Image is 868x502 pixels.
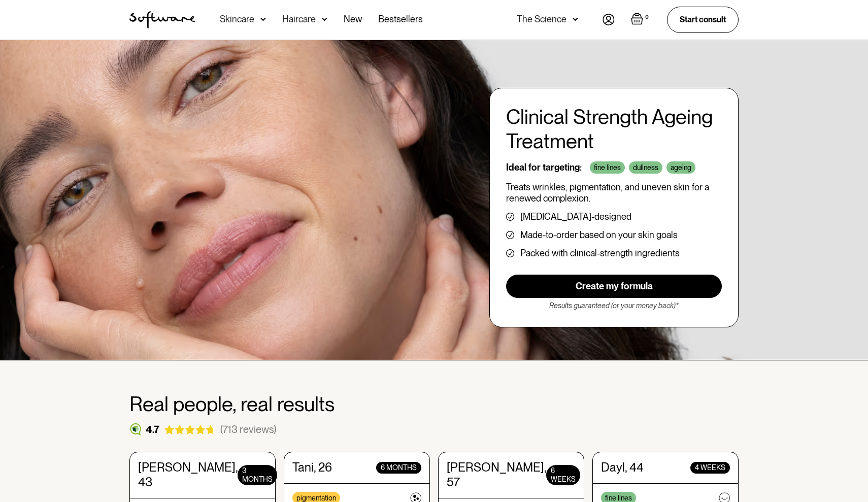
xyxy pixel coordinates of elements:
div: dullness [629,161,662,174]
em: Results guaranteed (or your money back)* [549,302,679,310]
img: arrow down [322,14,327,24]
img: arrow down [573,14,578,24]
p: Ideal for targeting: [506,162,582,173]
div: 4 weeks [690,462,730,474]
div: [PERSON_NAME], 43 [138,460,238,490]
li: Packed with clinical-strength ingredients [506,248,722,258]
div: [PERSON_NAME], 57 [447,460,546,490]
a: Start consult [667,7,739,32]
div: fine lines [590,161,625,174]
div: Tani, 26 [292,460,332,475]
div: 6 weeks [546,465,580,485]
div: 4.7 [146,423,159,436]
img: reviews logo [129,423,142,436]
a: Create my formula [506,275,722,298]
h1: Clinical Strength Ageing Treatment [506,105,722,153]
div: Skincare [220,14,254,24]
div: 3 Months [238,465,277,485]
li: [MEDICAL_DATA]-designed [506,212,722,222]
img: arrow down [260,14,266,24]
img: reviews stars [163,425,216,434]
img: Software Logo [129,11,195,28]
div: ageing [666,161,695,174]
div: The Science [517,14,566,24]
a: Open cart [631,13,651,27]
a: home [129,11,195,28]
div: 6 months [376,462,421,474]
li: Made-to-order based on your skin goals [506,230,722,240]
div: 0 [643,13,651,22]
a: (713 reviews) [220,423,276,436]
div: Haircare [282,14,316,24]
div: Dayl, 44 [601,460,644,475]
p: Treats wrinkles, pigmentation, and uneven skin for a renewed complexion. [506,182,722,204]
h2: Real people, real results [129,393,739,415]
